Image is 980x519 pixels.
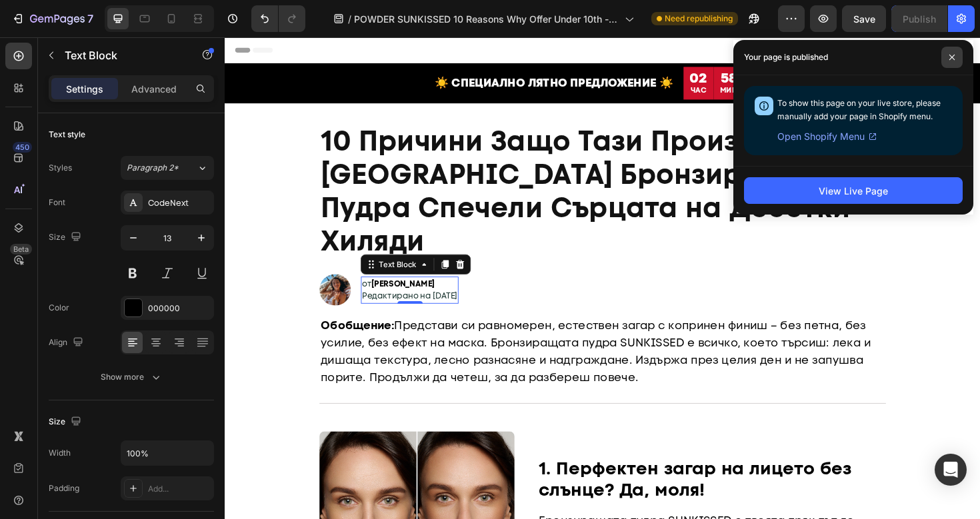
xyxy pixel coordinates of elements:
[145,255,155,266] span: от
[744,51,828,64] p: Your page is published
[819,184,888,198] div: View Live Page
[148,197,211,209] div: CodeNext
[5,5,99,32] button: 7
[145,268,246,279] span: Редактирано на [DATE]
[121,156,214,180] button: Paragraph 2*
[101,296,179,312] strong: Обобщение:
[49,162,72,174] div: Styles
[49,447,71,459] div: Width
[121,441,213,465] input: Auto
[853,13,875,25] span: Save
[777,129,865,145] span: Open Shopify Menu
[557,34,577,53] div: 00
[49,302,69,314] div: Color
[100,251,133,284] img: loragorovska_beautiful_girl_with_tan_laying_on_the_beach_on_a_t_97994f94-0395-4b48-839a-fa5b57742...
[665,13,733,25] span: Need republishing
[144,253,247,282] div: Rich Text Editor. Editing area: main
[100,91,700,235] h2: 10 Причини Защо Тази Произведена в [GEOGRAPHIC_DATA] Бронзираща Пудра Спечели Сърцата на Десетки ...
[493,49,511,64] p: ЧАС
[225,37,980,519] iframe: To enrich screen reader interactions, please activate Accessibility in Grammarly extension settings
[131,82,177,96] p: Advanced
[49,365,214,389] button: Show more
[49,413,84,431] div: Size
[525,34,543,53] div: 58
[161,235,206,247] div: Text Block
[777,98,941,121] span: To show this page on your live store, please manually add your page in Shopify menu.
[66,82,103,96] p: Settings
[348,12,351,26] span: /
[557,49,577,64] p: СЕК
[148,483,211,495] div: Add...
[842,5,886,32] button: Save
[49,334,86,352] div: Align
[10,244,32,255] div: Beta
[935,454,967,486] div: Open Intercom Messenger
[903,12,936,26] div: Publish
[13,142,32,153] div: 450
[354,12,619,26] span: POWDER SUNKISSED 10 Reasons Why Offer Under 10th - MADE IN [GEOGRAPHIC_DATA]
[251,5,305,32] div: Undo/Redo
[49,197,65,209] div: Font
[891,5,947,32] button: Publish
[155,255,222,266] strong: [PERSON_NAME]
[744,177,963,204] button: View Live Page
[65,47,178,63] p: Text Block
[101,296,699,369] p: Представи си равномерен, естествен загар с копринен финиш – без петна, без усилие, без ефект на м...
[49,482,79,494] div: Padding
[331,444,700,491] h2: 1. Перфектен загар на лицето без слънце? Да, моля!
[148,302,211,314] div: 000000
[49,229,84,247] div: Size
[127,162,179,174] span: Paragraph 2*
[101,370,163,384] div: Show more
[87,11,93,27] p: 7
[525,49,543,64] p: МИН
[49,129,85,141] div: Text style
